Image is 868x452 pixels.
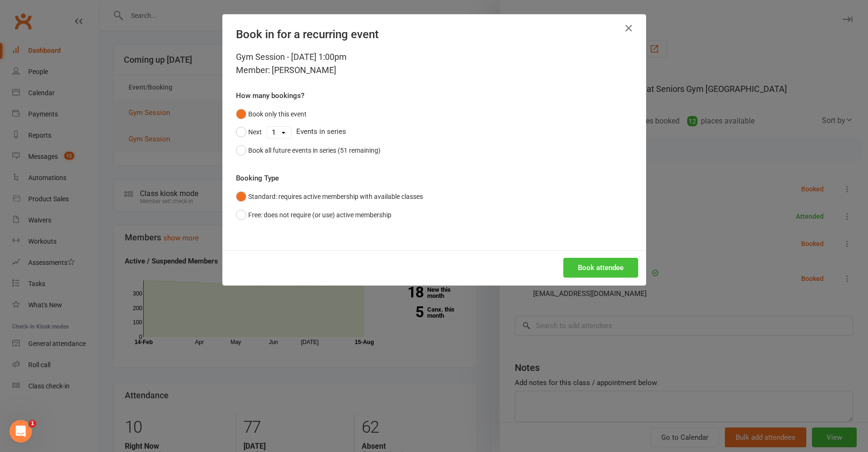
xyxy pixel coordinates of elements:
[236,123,262,141] button: Next
[236,105,307,123] button: Book only this event
[236,50,633,77] div: Gym Session - [DATE] 1:00pm Member: [PERSON_NAME]
[236,28,633,41] h4: Book in for a recurring event
[9,420,32,443] iframe: Intercom live chat
[563,258,638,278] button: Book attendee
[236,123,633,141] div: Events in series
[236,141,381,159] button: Book all future events in series (51 remaining)
[29,420,36,427] span: 1
[248,145,381,156] div: Book all future events in series (51 remaining)
[236,173,279,184] label: Booking Type
[236,188,423,205] button: Standard: requires active membership with available classes
[621,21,636,36] button: Close
[236,206,391,224] button: Free: does not require (or use) active membership
[236,90,304,101] label: How many bookings?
